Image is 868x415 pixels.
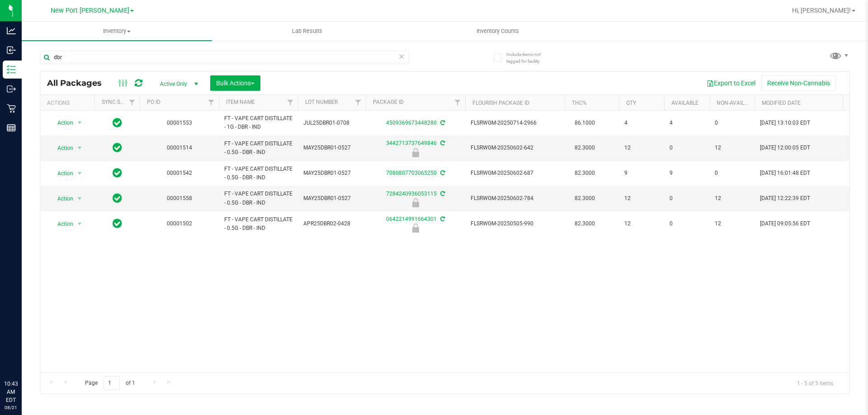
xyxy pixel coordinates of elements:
[570,192,599,205] span: 82.3000
[9,343,36,370] iframe: Resource center
[373,99,404,105] a: Package ID
[364,148,467,157] div: Newly Received
[760,219,810,228] span: [DATE] 09:05:56 EDT
[761,75,836,91] button: Receive Non-Cannabis
[303,194,360,203] span: MAY25DBR01-0527
[570,141,599,154] span: 82.3000
[624,119,659,127] span: 4
[49,218,74,230] span: Action
[364,198,467,207] div: Newly Received
[167,170,192,176] a: 00001542
[7,123,16,132] inline-svg: Reports
[670,119,704,127] span: 4
[760,169,810,177] span: [DATE] 16:01:48 EDT
[303,169,360,177] span: MAY25DBR01-0527
[7,46,16,55] inline-svg: Inbound
[147,99,160,105] a: PO ID
[224,165,292,182] span: FT - VAPE CART DISTILLATE - 0.5G - DBR - IND
[471,219,559,228] span: FLSRWGM-20250505-990
[303,219,360,228] span: APR25DBR02-0428
[670,144,704,152] span: 0
[305,99,338,105] a: Lot Number
[7,26,16,35] inline-svg: Analytics
[439,140,445,146] span: Sync from Compliance System
[670,194,704,203] span: 0
[51,7,129,14] span: New Port [PERSON_NAME]
[364,224,467,233] div: Newly Received
[790,376,840,390] span: 1 - 5 of 5 items
[102,99,137,105] a: Sync Status
[572,100,587,106] a: THC%
[570,117,599,130] span: 86.1000
[464,27,531,35] span: Inventory Counts
[216,79,255,87] span: Bulk Actions
[715,119,749,127] span: 0
[303,144,360,152] span: MAY25DBR01-0527
[570,217,599,230] span: 82.3000
[701,75,761,91] button: Export to Excel
[113,192,122,205] span: In Sync
[760,194,810,203] span: [DATE] 12:22:39 EDT
[104,376,120,390] input: 1
[74,142,85,154] span: select
[7,104,16,113] inline-svg: Retail
[303,119,360,127] span: JUL25DBR01-0708
[224,215,292,233] span: FT - VAPE CART DISTILLATE - 0.5G - DBR - IND
[22,27,212,35] span: Inventory
[47,78,111,88] span: All Packages
[472,100,529,106] a: Flourish Package ID
[351,95,366,110] a: Filter
[624,169,659,177] span: 9
[204,95,219,110] a: Filter
[74,167,85,180] span: select
[4,380,18,404] p: 10:43 AM EDT
[113,117,122,129] span: In Sync
[49,167,74,180] span: Action
[210,75,260,91] button: Bulk Actions
[74,192,85,205] span: select
[760,119,810,127] span: [DATE] 13:10:03 EDT
[224,190,292,207] span: FT - VAPE CART DISTILLATE - 0.5G - DBR - IND
[439,191,445,197] span: Sync from Compliance System
[49,117,74,129] span: Action
[471,169,559,177] span: FLSRWGM-20250602-687
[670,219,704,228] span: 0
[224,114,292,131] span: FT - VAPE CART DISTILLATE - 1G - DBR - IND
[224,140,292,157] span: FT - VAPE CART DISTILLATE - 0.5G - DBR - IND
[40,51,409,64] input: Search Package ID, Item Name, SKU, Lot or Part Number...
[439,170,445,176] span: Sync from Compliance System
[626,100,636,106] a: Qty
[113,141,122,154] span: In Sync
[670,169,704,177] span: 9
[4,404,18,411] p: 08/21
[471,144,559,152] span: FLSRWGM-20250602-642
[624,194,659,203] span: 12
[74,117,85,129] span: select
[49,192,74,205] span: Action
[386,191,437,197] a: 7284240936053115
[77,376,142,390] span: Page of 1
[47,100,91,106] div: Actions
[125,95,140,110] a: Filter
[167,220,192,227] a: 00001502
[624,144,659,152] span: 12
[398,51,405,62] span: Clear
[570,167,599,180] span: 82.3000
[74,218,85,230] span: select
[450,95,465,110] a: Filter
[386,170,437,176] a: 7080807703065250
[402,22,593,41] a: Inventory Counts
[167,120,192,126] a: 00001553
[671,100,698,106] a: Available
[717,100,757,106] a: Non-Available
[760,144,810,152] span: [DATE] 12:00:05 EDT
[113,167,122,179] span: In Sync
[167,145,192,151] a: 00001514
[283,95,298,110] a: Filter
[471,119,559,127] span: FLSRWGM-20250714-2966
[471,194,559,203] span: FLSRWGM-20250602-784
[226,99,255,105] a: Item Name
[7,65,16,74] inline-svg: Inventory
[506,51,552,65] span: Include items not tagged for facility
[49,142,74,154] span: Action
